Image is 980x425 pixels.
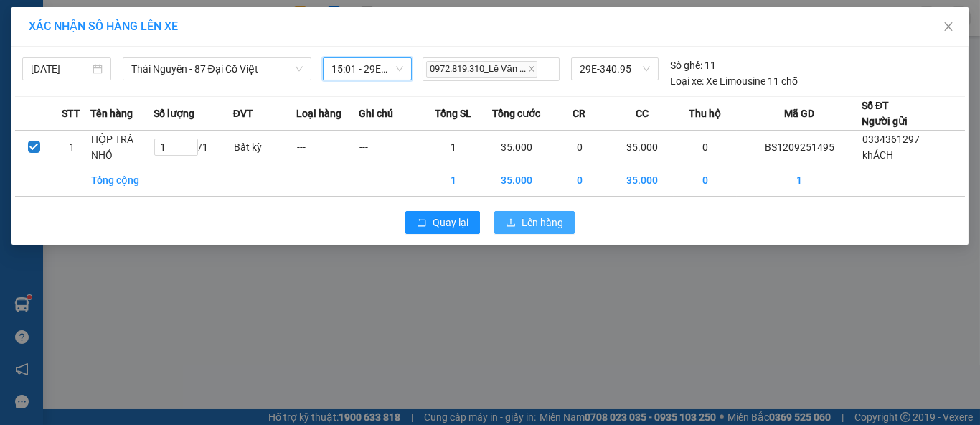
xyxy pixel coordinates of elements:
span: CC [636,106,649,121]
td: 35.000 [611,164,674,197]
span: Thái Nguyên - 87 Đại Cồ Việt [131,58,303,80]
td: --- [359,131,422,164]
td: 0 [548,164,611,197]
span: down [295,65,303,73]
td: 35.000 [485,131,548,164]
td: 0 [674,131,737,164]
span: Thu hộ [689,106,721,121]
span: Tổng SL [435,106,471,121]
td: 35.000 [485,164,548,197]
td: Tổng cộng [90,164,154,197]
td: 1 [53,131,91,164]
td: BS1209251495 [737,131,862,164]
td: 1 [422,164,485,197]
td: 1 [422,131,485,164]
span: 15:01 - 29E-340.95 [331,58,403,80]
span: 0334361297 [862,134,920,145]
span: Quay lại [433,215,468,230]
span: CR [573,106,585,121]
div: Xe Limousine 11 chỗ [670,73,798,89]
span: upload [506,218,516,229]
td: --- [296,131,359,164]
div: 11 [670,57,716,73]
span: rollback [417,218,427,229]
span: ĐVT [233,106,253,121]
span: Ghi chú [359,106,393,121]
span: 29E-340.95 [580,58,650,80]
span: Tổng cước [492,106,540,121]
button: uploadLên hàng [494,211,575,234]
span: STT [62,106,81,121]
td: 0 [674,164,737,197]
span: Loại xe: [670,73,704,89]
input: 12/09/2025 [31,61,90,77]
td: / 1 [154,131,233,164]
span: close [528,65,535,73]
span: Số lượng [154,106,194,121]
span: khÁCH [862,149,893,161]
span: 0972.819.310_Lê Văn ... [426,61,537,78]
span: Tên hàng [90,106,133,121]
td: 35.000 [611,131,674,164]
span: close [943,21,954,32]
span: XÁC NHẬN SỐ HÀNG LÊN XE [29,19,178,33]
button: rollbackQuay lại [405,211,480,234]
td: 1 [737,164,862,197]
td: 0 [548,131,611,164]
span: Số ghế: [670,57,702,73]
div: Số ĐT Người gửi [862,98,908,129]
td: Bất kỳ [233,131,296,164]
span: Mã GD [784,106,814,121]
span: Lên hàng [522,215,563,230]
span: Loại hàng [296,106,341,121]
td: HỘP TRÀ NHỎ [90,131,154,164]
button: Close [928,7,969,47]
